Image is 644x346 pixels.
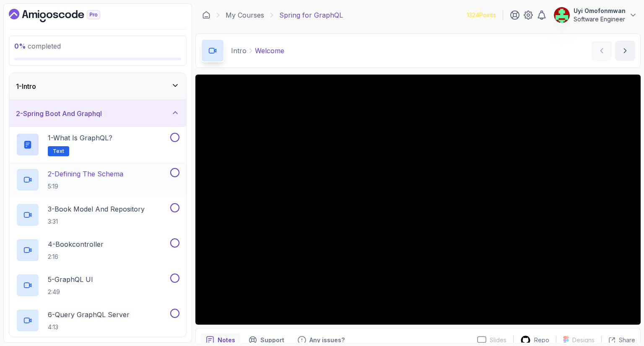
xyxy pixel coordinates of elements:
[490,336,506,344] p: Slides
[14,42,61,50] span: completed
[260,336,284,344] p: Support
[16,274,179,297] button: 5-GraphQL UI2:49
[16,133,179,156] button: 1-What is GraphQL?Text
[601,336,635,344] button: Share
[48,182,123,191] p: 5:19
[48,217,145,226] p: 3:31
[619,336,635,344] p: Share
[202,11,210,19] a: Dashboard
[574,7,626,15] p: Uyi Omofonmwan
[467,11,496,19] p: 1324 Points
[48,323,130,331] p: 4:13
[231,46,247,56] p: Intro
[16,203,179,227] button: 3-Book Model And Repository3:31
[9,100,186,127] button: 2-Spring Boot And Graphql
[48,253,104,261] p: 2:16
[16,168,179,191] button: 2-Defining The Schema5:19
[615,41,635,61] button: next content
[574,15,626,23] p: Software Engineer
[16,309,179,332] button: 6-Query GraphQL Server4:13
[48,310,130,320] p: 6 - Query GraphQL Server
[16,238,179,262] button: 4-Bookcontroller2:16
[226,10,264,20] a: My Courses
[279,10,343,20] p: Spring for GraphQL
[9,9,119,22] a: Dashboard
[553,7,637,23] button: user profile imageUyi OmofonmwanSoftware Engineer
[16,81,36,91] h3: 1 - Intro
[48,169,123,179] p: 2 - Defining The Schema
[218,336,235,344] p: Notes
[14,42,26,50] span: 0 %
[309,336,345,344] p: Any issues?
[592,41,612,61] button: previous content
[48,288,93,296] p: 2:49
[9,73,186,100] button: 1-Intro
[572,336,595,344] p: Designs
[255,46,284,56] p: Welcome
[16,108,102,119] h3: 2 - Spring Boot And Graphql
[53,148,64,155] span: Text
[195,75,641,325] iframe: 1 - Hi
[48,274,93,284] p: 5 - GraphQL UI
[48,239,104,249] p: 4 - Bookcontroller
[48,133,112,143] p: 1 - What is GraphQL?
[514,335,556,346] a: Repo
[534,336,549,344] p: Repo
[554,7,570,23] img: user profile image
[48,204,145,214] p: 3 - Book Model And Repository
